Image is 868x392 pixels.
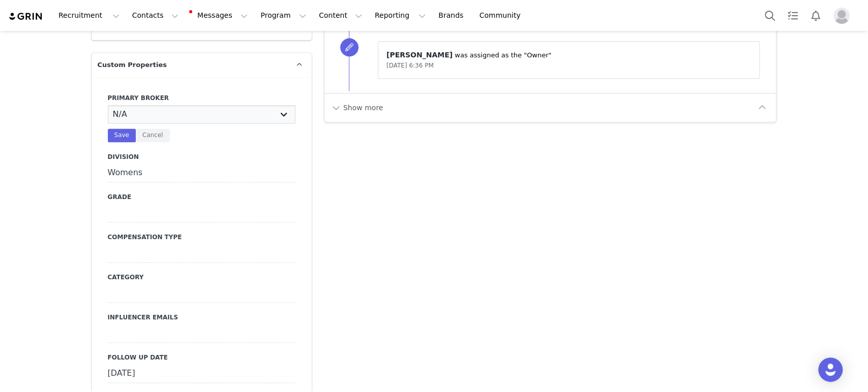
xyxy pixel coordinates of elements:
[473,4,531,27] a: Community
[818,357,843,382] div: Open Intercom Messenger
[108,152,295,161] label: Division
[108,233,295,242] label: Compensation Type
[108,353,295,362] label: Follow Up Date
[386,51,453,59] span: [PERSON_NAME]
[108,93,295,103] label: Primary Broker
[98,60,167,70] span: Custom Properties
[331,100,384,116] button: Show more
[4,4,346,12] p: followed up via DM, no response
[108,365,295,383] div: [DATE]
[8,12,44,21] img: grin logo
[369,4,432,27] button: Reporting
[52,4,126,27] button: Recruitment
[386,50,752,60] p: ⁨ ⁩ was assigned as the "Owner"
[108,313,295,322] label: Influencer Emails
[782,4,804,27] a: Tasks
[386,62,434,69] span: [DATE] 6:36 PM
[108,192,295,202] label: Grade
[827,8,860,24] button: Profile
[108,273,295,282] label: Category
[759,4,781,27] button: Search
[432,4,472,27] a: Brands
[136,128,170,142] button: Cancel
[126,4,185,27] button: Contacts
[254,4,312,27] button: Program
[313,4,368,27] button: Content
[804,4,827,27] button: Notifications
[108,128,136,142] button: Save
[833,8,850,24] img: placeholder-profile.jpg
[185,4,254,27] button: Messages
[108,164,295,182] div: Womens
